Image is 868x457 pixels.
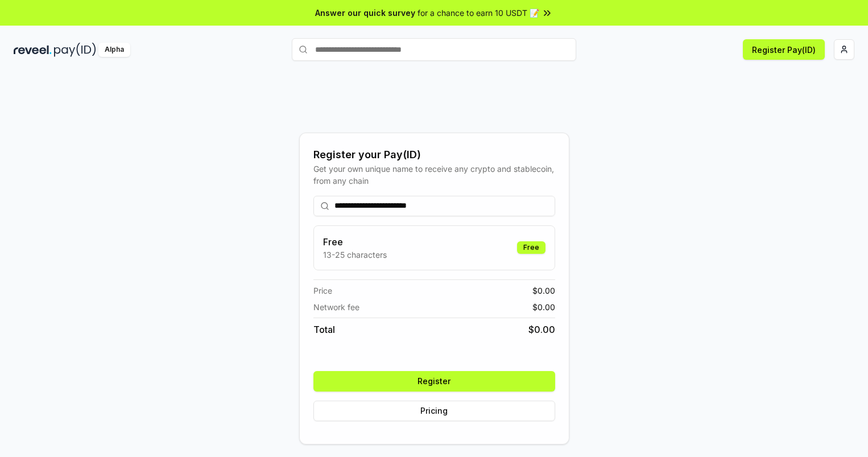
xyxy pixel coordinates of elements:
[98,43,130,57] div: Alpha
[313,285,332,297] span: Price
[313,371,555,392] button: Register
[323,235,387,249] h3: Free
[313,401,555,421] button: Pricing
[743,39,825,60] button: Register Pay(ID)
[323,249,387,261] p: 13-25 characters
[313,163,555,187] div: Get your own unique name to receive any crypto and stablecoin, from any chain
[14,43,52,57] img: reveel_dark
[313,147,555,163] div: Register your Pay(ID)
[532,285,555,297] span: $ 0.00
[313,301,359,313] span: Network fee
[517,241,545,254] div: Free
[532,301,555,313] span: $ 0.00
[315,7,415,19] span: Answer our quick survey
[528,323,555,336] span: $ 0.00
[313,323,335,336] span: Total
[54,43,96,57] img: pay_id
[418,7,539,19] span: for a chance to earn 10 USDT 📝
